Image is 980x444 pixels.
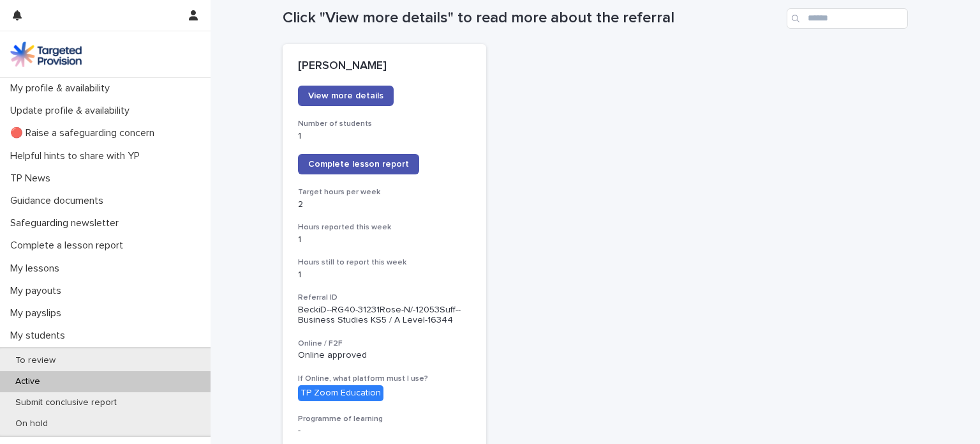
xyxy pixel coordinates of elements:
[298,385,383,401] div: TP Zoom Education
[298,59,471,73] p: [PERSON_NAME]
[298,199,471,210] p: 2
[5,217,129,229] p: Safeguarding newsletter
[298,350,471,361] p: Online approved
[787,8,908,29] input: Search
[10,42,82,67] img: M5nRWzHhSzIhMunXDL62
[298,270,471,280] p: 1
[5,195,114,207] p: Guidance documents
[5,307,71,319] p: My payslips
[298,257,471,268] h3: Hours still to report this week
[298,425,471,436] p: -
[298,187,471,197] h3: Target hours per week
[298,374,471,384] h3: If Online, what platform must I use?
[298,293,471,303] h3: Referral ID
[5,397,127,408] p: Submit conclusive report
[5,150,150,162] p: Helpful hints to share with YP
[5,285,71,297] p: My payouts
[308,91,383,100] span: View more details
[5,172,61,185] p: TP News
[298,119,471,129] h3: Number of students
[5,418,58,429] p: On hold
[298,414,471,424] h3: Programme of learning
[5,240,133,252] p: Complete a lesson report
[298,234,471,245] p: 1
[5,105,140,117] p: Update profile & availability
[298,305,471,326] p: BeckiD--RG40-31231Rose-N/-12053Suff--Business Studies KS5 / A Level-16344
[298,131,471,142] p: 1
[5,376,50,387] p: Active
[298,86,394,106] a: View more details
[298,154,419,174] a: Complete lesson report
[283,9,782,27] h1: Click "View more details" to read more about the referral
[308,160,409,169] span: Complete lesson report
[5,263,70,275] p: My lessons
[5,355,66,366] p: To review
[5,82,120,95] p: My profile & availability
[298,339,471,349] h3: Online / F2F
[5,127,165,139] p: 🔴 Raise a safeguarding concern
[298,222,471,233] h3: Hours reported this week
[5,330,75,342] p: My students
